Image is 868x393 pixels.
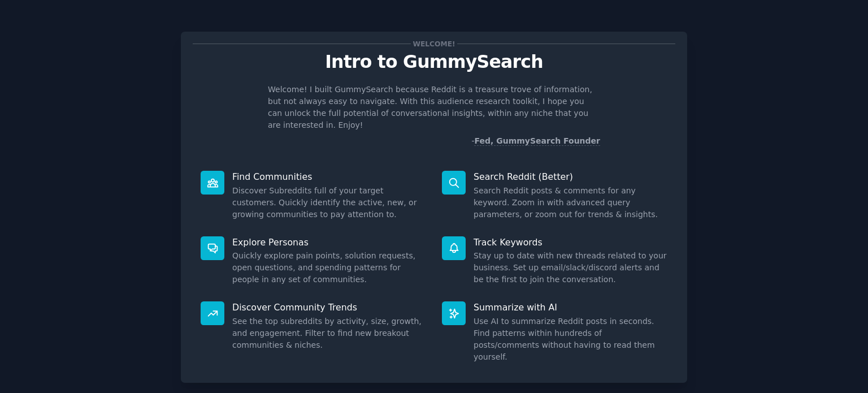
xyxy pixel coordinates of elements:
p: Track Keywords [474,236,667,248]
dd: Stay up to date with new threads related to your business. Set up email/slack/discord alerts and ... [474,250,667,286]
div: - [471,135,600,147]
dd: Discover Subreddits full of your target customers. Quickly identify the active, new, or growing c... [232,185,426,221]
p: Summarize with AI [474,301,667,313]
p: Discover Community Trends [232,301,426,313]
a: Fed, GummySearch Founder [474,136,600,146]
p: Intro to GummySearch [193,52,675,72]
p: Find Communities [232,171,426,183]
span: Welcome! [411,38,457,50]
dd: Use AI to summarize Reddit posts in seconds. Find patterns within hundreds of posts/comments with... [474,316,667,363]
p: Search Reddit (Better) [474,171,667,183]
dd: See the top subreddits by activity, size, growth, and engagement. Filter to find new breakout com... [232,316,426,351]
dd: Quickly explore pain points, solution requests, open questions, and spending patterns for people ... [232,250,426,286]
p: Explore Personas [232,236,426,248]
dd: Search Reddit posts & comments for any keyword. Zoom in with advanced query parameters, or zoom o... [474,185,667,221]
p: Welcome! I built GummySearch because Reddit is a treasure trove of information, but not always ea... [268,84,600,131]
